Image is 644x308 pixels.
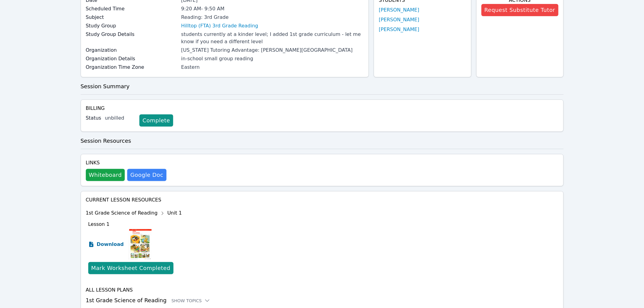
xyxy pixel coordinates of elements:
button: Request Substitute Tutor [481,4,558,16]
h3: Session Summary [81,82,564,91]
button: Mark Worksheet Completed [88,262,173,274]
h4: Billing [86,105,558,112]
div: 1st Grade Science of Reading Unit 1 [86,208,182,218]
div: Eastern [181,64,364,71]
a: Hilltop (FTA) 3rd Grade Reading [181,22,258,30]
h4: Current Lesson Resources [86,196,558,204]
label: Study Group Details [86,31,178,38]
h3: 1st Grade Science of Reading [86,296,558,305]
h4: All Lesson Plans [86,286,558,294]
label: Scheduled Time [86,5,178,12]
h4: Links [86,159,166,166]
div: in-school small group reading [181,55,364,62]
a: [PERSON_NAME] [379,6,419,14]
label: Organization [86,47,178,54]
a: Complete [139,114,173,127]
label: Study Group [86,22,178,30]
div: Mark Worksheet Completed [91,264,170,272]
label: Subject [86,14,178,21]
label: Organization Time Zone [86,64,178,71]
a: [PERSON_NAME] [379,26,419,33]
div: 9:20 AM - 9:50 AM [181,5,364,12]
label: Status [86,114,101,122]
div: [US_STATE] Tutoring Advantage: [PERSON_NAME][GEOGRAPHIC_DATA] [181,47,364,54]
div: Reading: 3rd Grade [181,14,364,21]
button: Whiteboard [86,169,125,181]
div: unbilled [105,114,135,122]
a: Download [88,229,124,260]
label: Organization Details [86,55,178,62]
span: Lesson 1 [88,221,110,227]
a: Google Doc [127,169,166,181]
a: [PERSON_NAME] [379,16,419,23]
h3: Session Resources [81,137,564,145]
button: Show Topics [171,298,210,304]
img: Lesson 1 [129,229,152,260]
span: Download [97,241,124,248]
div: students currently at a kinder level; I added 1st grade curriculum - let me know if you need a di... [181,31,364,45]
